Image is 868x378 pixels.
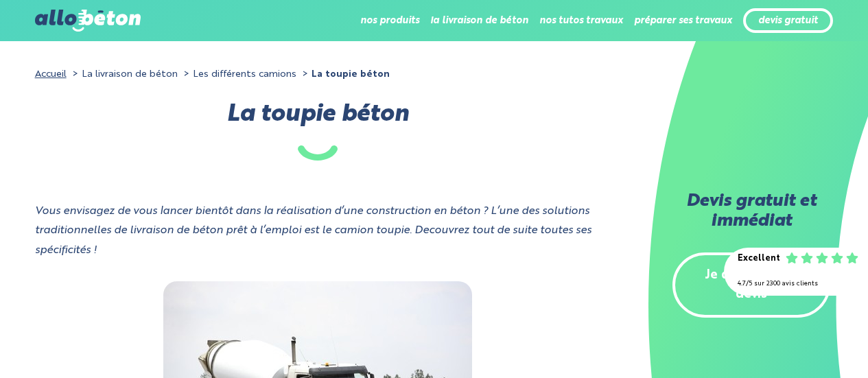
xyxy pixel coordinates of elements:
li: nos tutos travaux [539,4,623,37]
div: Excellent [738,249,780,269]
li: Les différents camions [180,64,296,84]
li: La livraison de béton [69,64,178,84]
a: Accueil [35,69,67,79]
i: Vous envisagez de vous lancer bientôt dans la réalisation d’une construction en béton ? L’une des... [35,206,591,257]
h1: La toupie béton [35,105,600,161]
li: La toupie béton [299,64,390,84]
a: Je demande un devis [672,252,830,318]
li: la livraison de béton [430,4,528,37]
a: devis gratuit [758,15,818,27]
img: allobéton [35,10,141,32]
li: préparer ses travaux [634,4,732,37]
li: nos produits [360,4,419,37]
div: 4.7/5 sur 2300 avis clients [738,274,854,294]
h2: Devis gratuit et immédiat [672,192,830,232]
